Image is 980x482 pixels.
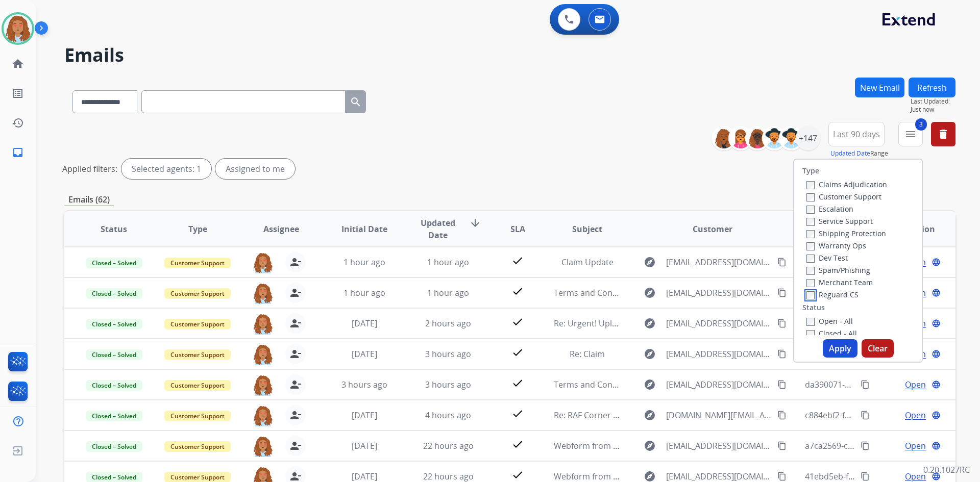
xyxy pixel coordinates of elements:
label: Customer Support [806,192,881,201]
span: 22 hours ago [423,471,474,482]
input: Reguard CS [806,291,815,299]
mat-icon: content_copy [861,380,870,389]
mat-icon: person_remove [289,378,302,391]
mat-icon: check [511,469,524,481]
mat-icon: person_remove [289,348,302,360]
span: Initial Date [341,223,387,235]
mat-icon: check [511,255,524,267]
mat-icon: check [511,346,524,359]
mat-icon: explore [644,348,656,360]
h2: Emails [64,45,955,65]
span: [EMAIL_ADDRESS][DOMAIN_NAME] [666,256,771,268]
span: Customer Support [164,258,231,268]
button: New Email [855,78,904,97]
mat-icon: explore [644,287,656,299]
mat-icon: home [12,58,24,70]
mat-icon: content_copy [777,472,787,481]
span: Range [830,149,888,158]
input: Warranty Ops [806,242,815,250]
mat-icon: content_copy [861,411,870,420]
label: Claims Adjudication [806,180,887,189]
span: Closed – Solved [86,258,142,268]
span: Re: Claim [570,348,605,360]
label: Closed - All [806,328,857,338]
span: [EMAIL_ADDRESS][DOMAIN_NAME] [666,378,771,391]
span: a7ca2569-c5e7-4b02-9b98-0e933b44271e [805,440,963,451]
span: [EMAIL_ADDRESS][DOMAIN_NAME] [666,317,771,329]
img: agent-avatar [253,252,273,273]
mat-icon: content_copy [777,411,787,420]
span: 3 hours ago [425,348,471,360]
span: Last 90 days [833,132,880,136]
mat-icon: language [932,349,941,359]
mat-icon: inbox [12,146,24,159]
span: [DATE] [352,348,377,360]
span: [DATE] [352,410,377,421]
label: Status [802,302,825,313]
span: Assignee [263,223,299,235]
mat-icon: check [511,377,524,389]
span: Re: RAF Corner Chaise-order # 205A426900 [554,410,719,421]
span: Just now [911,106,955,114]
span: Re: Urgent! Upload photos to continue your claim [554,318,745,329]
img: avatar [4,14,32,43]
span: Open [905,409,926,421]
span: Webform from [EMAIL_ADDRESS][DOMAIN_NAME] on [DATE] [554,471,785,482]
span: Closed – Solved [86,411,142,421]
input: Open - All [806,318,815,326]
span: Terms and Conditions [554,379,639,390]
span: Updated Date [415,217,461,241]
span: Webform from [EMAIL_ADDRESS][DOMAIN_NAME] on [DATE] [554,440,785,451]
span: SLA [510,223,525,235]
div: +147 [796,126,820,150]
mat-icon: history [12,117,24,129]
mat-icon: content_copy [777,380,787,389]
mat-icon: language [932,380,941,389]
button: Updated Date [830,149,870,158]
span: Customer Support [164,380,231,391]
span: 3 [915,118,927,131]
span: Open [905,378,926,391]
span: Customer Support [164,441,231,452]
img: agent-avatar [253,374,273,396]
mat-icon: search [350,96,362,108]
span: Terms and Conditions [554,287,639,298]
mat-icon: language [932,411,941,420]
span: Closed – Solved [86,319,142,329]
input: Customer Support [806,193,815,201]
input: Escalation [806,206,815,214]
button: Clear [862,339,894,358]
mat-icon: arrow_downward [469,217,481,229]
span: da390071-6ff9-483c-ba44-f6405f75e6da [805,379,955,390]
mat-icon: check [511,438,524,450]
label: Escalation [806,204,853,214]
mat-icon: content_copy [777,288,787,297]
span: [EMAIL_ADDRESS][DOMAIN_NAME] [666,287,771,299]
mat-icon: check [511,285,524,297]
span: 1 hour ago [344,257,385,268]
mat-icon: person_remove [289,440,302,452]
span: [EMAIL_ADDRESS][DOMAIN_NAME] [666,440,771,452]
span: Claim Update [561,257,614,268]
mat-icon: person_remove [289,287,302,299]
input: Service Support [806,218,815,226]
mat-icon: person_remove [289,256,302,268]
p: Applied filters: [62,163,117,175]
mat-icon: content_copy [777,349,787,359]
span: Customer Support [164,288,231,299]
button: Refresh [909,78,955,97]
mat-icon: explore [644,256,656,268]
span: Closed – Solved [86,349,142,360]
mat-icon: language [932,258,941,267]
mat-icon: language [932,288,941,297]
mat-icon: language [932,472,941,481]
span: Subject [572,223,602,235]
span: Customer [693,223,732,235]
input: Dev Test [806,255,815,263]
span: c884ebf2-f447-4bba-a93b-6958fc9b9d0e [805,410,958,421]
span: Customer Support [164,411,231,421]
div: Selected agents: 1 [121,159,211,179]
img: agent-avatar [253,436,273,457]
span: [DATE] [352,440,377,451]
span: [EMAIL_ADDRESS][DOMAIN_NAME] [666,348,771,360]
